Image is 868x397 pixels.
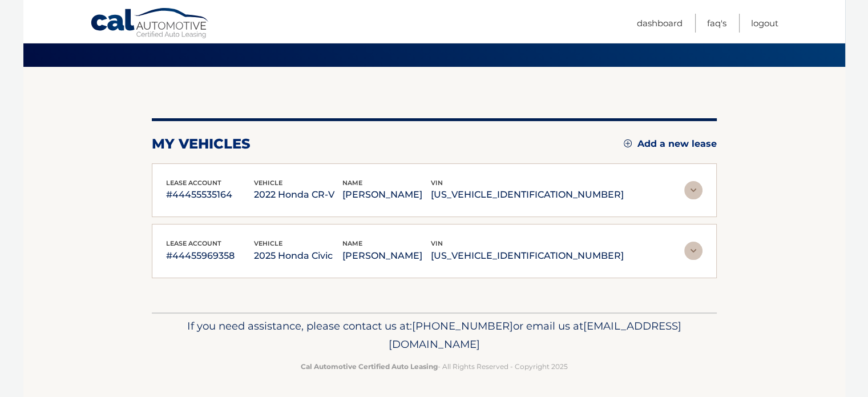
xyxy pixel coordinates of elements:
strong: Cal Automotive Certified Auto Leasing [301,362,438,371]
span: lease account [166,179,221,187]
a: Add a new lease [624,138,717,150]
span: vin [431,179,443,187]
p: - All Rights Reserved - Copyright 2025 [159,360,709,372]
span: [PHONE_NUMBER] [412,319,513,332]
a: Cal Automotive [90,7,210,41]
p: [PERSON_NAME] [342,187,431,203]
img: accordion-rest.svg [684,242,703,260]
img: accordion-rest.svg [684,181,703,199]
p: 2025 Honda Civic [254,248,342,264]
a: Dashboard [637,14,683,33]
span: vehicle [254,179,282,187]
img: add.svg [624,139,632,147]
span: [EMAIL_ADDRESS][DOMAIN_NAME] [389,319,681,351]
h2: my vehicles [152,135,251,153]
span: name [342,239,362,247]
span: lease account [166,239,221,247]
p: [PERSON_NAME] [342,248,431,264]
p: [US_VEHICLE_IDENTIFICATION_NUMBER] [431,187,624,203]
span: name [342,179,362,187]
span: vehicle [254,239,282,247]
p: #44455535164 [166,187,255,203]
p: #44455969358 [166,248,255,264]
span: vin [431,239,443,247]
p: [US_VEHICLE_IDENTIFICATION_NUMBER] [431,248,624,264]
a: Logout [751,14,778,33]
p: 2022 Honda CR-V [254,187,342,203]
p: If you need assistance, please contact us at: or email us at [159,317,709,354]
a: FAQ's [707,14,726,33]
